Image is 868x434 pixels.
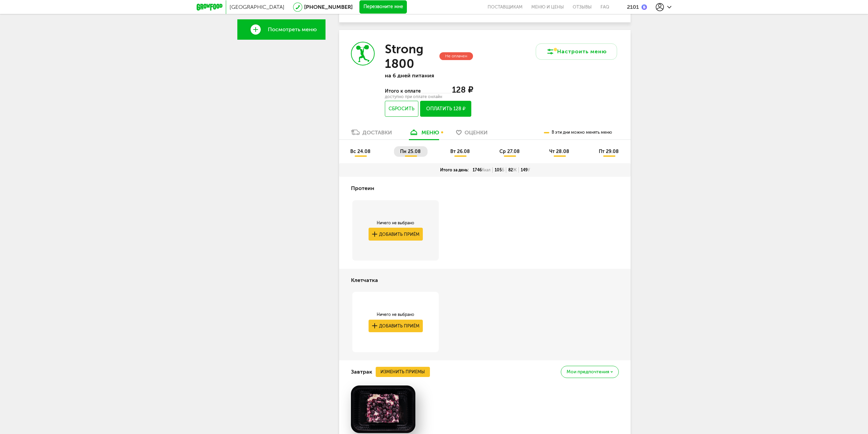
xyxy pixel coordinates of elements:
div: 1746 [471,167,493,173]
img: big_MoPKPmMjtfSDl5PN.png [351,385,415,433]
button: Перезвоните мне [359,0,407,14]
span: У [528,168,530,172]
span: [GEOGRAPHIC_DATA] [230,4,284,10]
a: [PHONE_NUMBER] [304,4,353,10]
a: Оценки [453,129,491,139]
span: Посмотреть меню [268,26,317,33]
div: Ничего не выбрано [369,312,423,317]
h4: Клетчатка [351,274,378,287]
div: 105 [493,167,506,173]
div: Ничего не выбрано [369,220,423,226]
a: меню [406,129,442,139]
div: 82 [506,167,519,173]
div: Доставки [362,129,392,136]
div: доступно при оплате онлайн [385,95,473,98]
span: пн 25.08 [400,149,421,154]
span: Ж [513,168,517,172]
button: Сбросить [385,101,418,117]
h3: Strong 1800 [385,42,438,71]
h4: Завтрак [351,365,372,378]
div: 2101 [627,4,639,10]
span: ср 27.08 [499,149,520,154]
div: 149 [519,167,532,173]
div: меню [421,129,439,136]
div: Итого за день: [438,167,471,173]
span: Б [502,168,504,172]
span: Мои предпочтения [567,370,609,374]
img: bonus_b.cdccf46.png [642,4,647,10]
p: на 6 дней питания [385,72,473,79]
div: Не оплачен [439,52,473,60]
span: 128 ₽ [452,85,473,95]
button: Оплатить 128 ₽ [420,101,471,117]
span: вт 26.08 [450,149,470,154]
h4: Протеин [351,182,374,195]
button: Добавить приём [369,228,423,240]
button: Настроить меню [536,43,617,60]
span: Оценки [465,129,488,136]
span: чт 28.08 [549,149,569,154]
span: вс 24.08 [350,149,371,154]
span: Итого к оплате [385,88,421,94]
span: Ккал [482,168,491,172]
span: пт 29.08 [599,149,619,154]
a: Доставки [348,129,395,139]
button: Добавить приём [369,320,423,332]
button: Изменить приемы [376,367,430,377]
div: В эти дни можно менять меню [544,126,612,139]
a: Посмотреть меню [237,19,325,40]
